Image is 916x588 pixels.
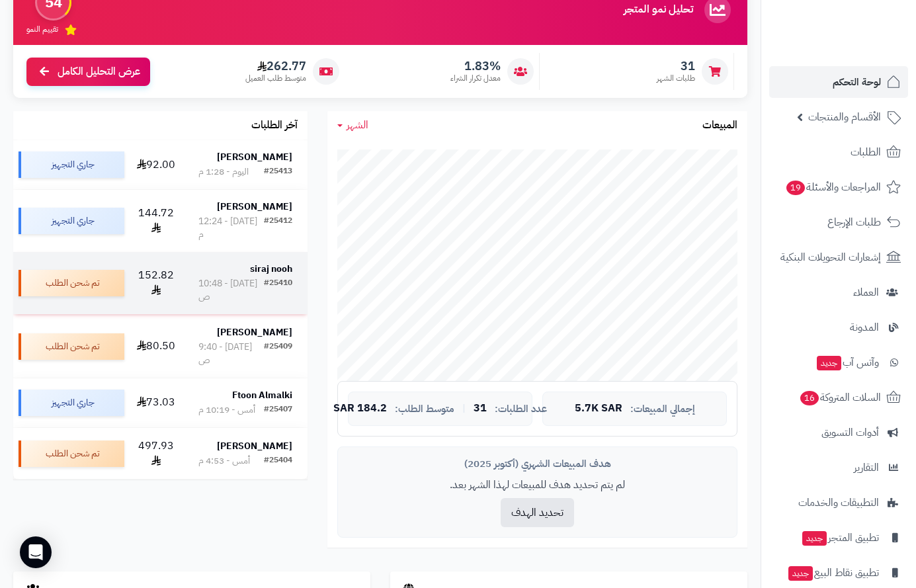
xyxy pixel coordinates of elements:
[853,283,879,302] span: العملاء
[130,252,183,314] td: 152.82
[264,454,292,468] div: #25404
[769,171,908,203] a: المراجعات والأسئلة19
[245,73,306,84] span: متوسط طلب العميل
[450,59,501,73] span: 1.83%
[264,165,292,179] div: #25413
[854,458,879,477] span: التقارير
[833,73,881,91] span: لوحة التحكم
[786,181,805,195] span: 19
[769,417,908,448] a: أدوات التسويق
[19,333,124,360] div: تم شحن الطلب
[198,403,255,417] div: أمس - 10:19 م
[130,315,183,378] td: 80.50
[395,403,454,415] span: متوسط الطلب:
[245,59,306,73] span: 262.77
[815,353,879,372] span: وآتس آب
[787,564,879,582] span: تطبيق نقاط البيع
[474,403,487,415] span: 31
[821,423,879,442] span: أدوات التسويق
[130,378,183,427] td: 73.03
[130,140,183,189] td: 92.00
[657,73,695,84] span: طلبات الشهر
[808,108,881,126] span: الأقسام والمنتجات
[198,165,249,179] div: اليوم - 1:28 م
[657,59,695,73] span: 31
[501,498,574,527] button: تحديد الهدف
[264,277,292,304] div: #25410
[217,150,292,164] strong: [PERSON_NAME]
[769,276,908,308] a: العملاء
[333,403,387,415] span: 184.2 SAR
[217,325,292,339] strong: [PERSON_NAME]
[769,487,908,519] a: التطبيقات والخدمات
[785,178,881,196] span: المراجعات والأسئلة
[495,403,547,415] span: عدد الطلبات:
[769,522,908,554] a: تطبيق المتجرجديد
[348,478,727,493] p: لم يتم تحديد هدف للمبيعات لهذا الشهر بعد.
[850,318,879,337] span: المدونة
[198,341,265,367] div: [DATE] - 9:40 ص
[788,566,813,581] span: جديد
[264,215,292,241] div: #25412
[26,58,150,86] a: عرض التحليل الكامل
[462,403,466,413] span: |
[130,190,183,252] td: 144.72
[769,136,908,168] a: الطلبات
[817,356,841,370] span: جديد
[198,454,250,468] div: أمس - 4:53 م
[217,200,292,214] strong: [PERSON_NAME]
[347,117,368,133] span: الشهر
[769,312,908,343] a: المدونة
[19,270,124,296] div: تم شحن الطلب
[264,341,292,367] div: #25409
[799,388,881,407] span: السلات المتروكة
[19,151,124,178] div: جاري التجهيز
[769,206,908,238] a: طلبات الإرجاع
[769,347,908,378] a: وآتس آبجديد
[769,382,908,413] a: السلات المتروكة16
[251,120,298,132] h3: آخر الطلبات
[198,277,265,304] div: [DATE] - 10:48 ص
[826,34,903,62] img: logo-2.png
[801,528,879,547] span: تطبيق المتجر
[20,536,52,568] div: Open Intercom Messenger
[198,215,265,241] div: [DATE] - 12:24 م
[702,120,737,132] h3: المبيعات
[58,64,140,79] span: عرض التحليل الكامل
[780,248,881,267] span: إشعارات التحويلات البنكية
[769,66,908,98] a: لوحة التحكم
[624,4,693,16] h3: تحليل نمو المتجر
[337,118,368,133] a: الشهر
[798,493,879,512] span: التطبيقات والخدمات
[800,391,819,405] span: 16
[19,208,124,234] div: جاري التجهيز
[19,390,124,416] div: جاري التجهيز
[26,24,58,35] span: تقييم النمو
[264,403,292,417] div: #25407
[450,73,501,84] span: معدل تكرار الشراء
[130,428,183,480] td: 497.93
[348,457,727,471] div: هدف المبيعات الشهري (أكتوبر 2025)
[575,403,622,415] span: 5.7K SAR
[851,143,881,161] span: الطلبات
[232,388,292,402] strong: Ftoon Almalki
[769,452,908,483] a: التقارير
[827,213,881,231] span: طلبات الإرجاع
[630,403,695,415] span: إجمالي المبيعات:
[802,531,827,546] span: جديد
[769,241,908,273] a: إشعارات التحويلات البنكية
[250,262,292,276] strong: siraj nooh
[19,441,124,467] div: تم شحن الطلب
[217,439,292,453] strong: [PERSON_NAME]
